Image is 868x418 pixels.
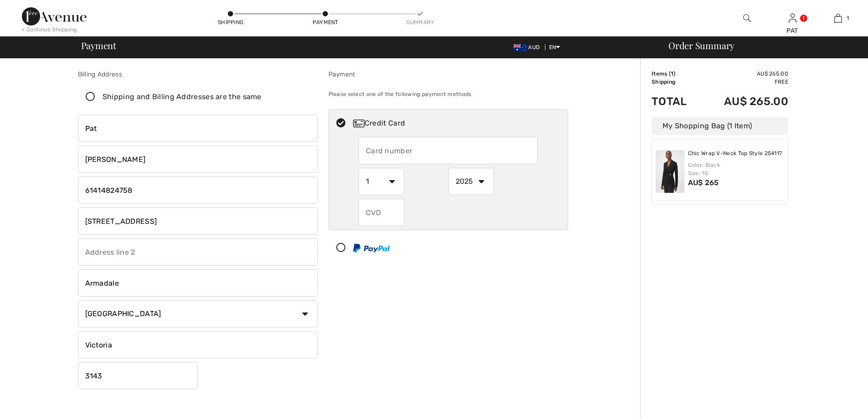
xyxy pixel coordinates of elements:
[847,14,849,22] span: 1
[514,44,543,50] span: AUD
[816,13,860,24] a: 1
[688,178,719,187] span: AU$ 265
[353,118,562,129] div: Credit Card
[789,14,796,22] a: Sign In
[103,91,262,102] div: Shipping and Billing Addresses are the same
[657,41,863,50] div: Order Summary
[329,83,568,106] div: Please select one of the following payment methods
[78,146,318,173] input: Last name
[652,78,700,86] td: Shipping
[78,331,318,358] input: State/Province
[353,120,365,127] img: Credit Card
[78,269,318,297] input: City
[353,244,390,252] img: PayPal
[688,161,785,177] div: Color: Black Size: 10
[688,150,782,157] a: Chic Wrap V-Neck Top Style 254117
[22,25,77,34] div: < Continue Shopping
[652,117,788,135] div: My Shopping Bag (1 Item)
[743,13,751,24] img: search the website
[652,70,700,78] td: Items ( )
[359,137,538,164] input: Card number
[22,7,87,25] img: 1ère Avenue
[700,86,788,117] td: AU$ 265.00
[652,86,700,117] td: Total
[329,70,568,79] div: Payment
[656,150,684,193] img: Chic Wrap V-Neck Top Style 254117
[834,13,842,24] img: My Bag
[700,70,788,78] td: AU$ 265.00
[406,18,434,26] div: Summary
[359,199,404,226] input: CVD
[78,70,318,79] div: Billing Address
[700,78,788,86] td: Free
[514,44,528,51] img: Australian Dollar
[78,362,198,389] input: Zip/Postal Code
[78,176,318,204] input: Mobile
[81,41,116,50] span: Payment
[770,26,815,35] div: PAT
[549,44,560,50] span: EN
[78,115,318,142] input: First name
[78,207,318,235] input: Address line 1
[671,71,673,77] span: 1
[789,13,796,24] img: My Info
[312,18,339,26] div: Payment
[78,238,318,266] input: Address line 2
[217,18,244,26] div: Shipping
